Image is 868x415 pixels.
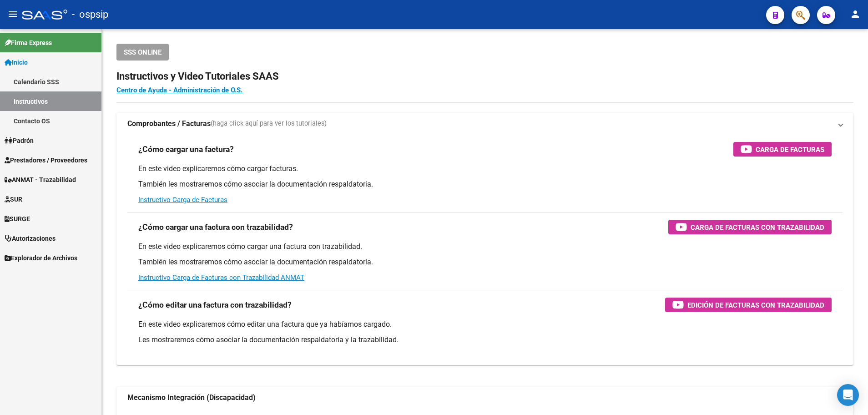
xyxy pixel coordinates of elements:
[5,175,76,185] span: ANMAT - Trazabilidad
[116,135,853,365] div: Comprobantes / Facturas(haga click aquí para ver los tutoriales)
[5,136,34,146] span: Padrón
[837,384,859,406] div: Open Intercom Messenger
[138,319,832,329] p: En este video explicaremos cómo editar una factura que ya habíamos cargado.
[138,221,293,233] h3: ¿Cómo cargar una factura con trazabilidad?
[138,143,234,156] h3: ¿Cómo cargar una factura?
[687,299,824,311] span: Edición de Facturas con Trazabilidad
[127,119,211,129] strong: Comprobantes / Facturas
[138,299,292,311] h3: ¿Cómo editar una factura con trazabilidad?
[850,9,861,20] mat-icon: person
[72,5,108,25] span: - ospsip
[138,164,832,174] p: En este video explicaremos cómo cargar facturas.
[211,119,327,129] span: (haga click aquí para ver los tutoriales)
[668,220,832,234] button: Carga de Facturas con Trazabilidad
[733,142,832,157] button: Carga de Facturas
[5,214,30,224] span: SURGE
[756,144,824,155] span: Carga de Facturas
[116,86,242,94] a: Centro de Ayuda - Administración de O.S.
[127,393,256,403] strong: Mecanismo Integración (Discapacidad)
[138,242,832,252] p: En este video explicaremos cómo cargar una factura con trazabilidad.
[5,233,56,243] span: Autorizaciones
[5,253,77,263] span: Explorador de Archivos
[7,9,18,20] mat-icon: menu
[116,387,853,409] mat-expansion-panel-header: Mecanismo Integración (Discapacidad)
[138,273,304,282] a: Instructivo Carga de Facturas con Trazabilidad ANMAT
[138,257,832,267] p: También les mostraremos cómo asociar la documentación respaldatoria.
[691,222,824,233] span: Carga de Facturas con Trazabilidad
[138,335,832,345] p: Les mostraremos cómo asociar la documentación respaldatoria y la trazabilidad.
[116,113,853,135] mat-expansion-panel-header: Comprobantes / Facturas(haga click aquí para ver los tutoriales)
[138,179,832,189] p: También les mostraremos cómo asociar la documentación respaldatoria.
[116,68,853,85] h2: Instructivos y Video Tutoriales SAAS
[138,196,227,204] a: Instructivo Carga de Facturas
[5,38,52,48] span: Firma Express
[5,194,22,204] span: SUR
[116,44,169,61] button: SSS ONLINE
[5,57,28,67] span: Inicio
[665,298,832,312] button: Edición de Facturas con Trazabilidad
[124,48,161,56] span: SSS ONLINE
[5,155,87,165] span: Prestadores / Proveedores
